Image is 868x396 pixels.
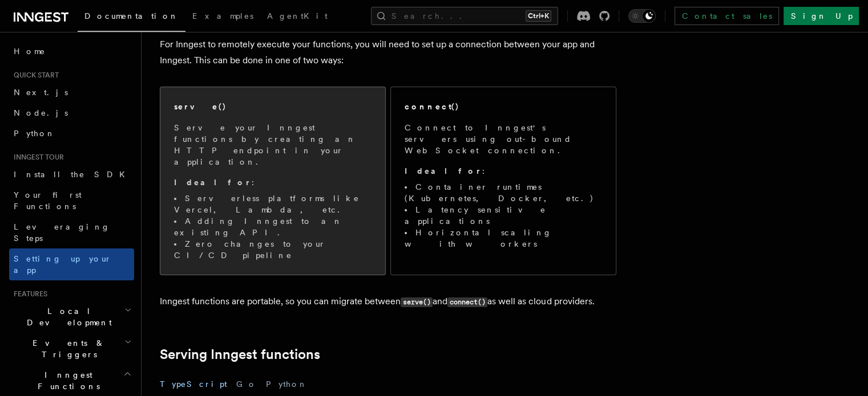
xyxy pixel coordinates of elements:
button: Events & Triggers [9,333,134,365]
li: Zero changes to your CI/CD pipeline [174,238,372,261]
a: Setting up your app [9,248,134,280]
p: : [174,177,372,188]
span: Install the SDK [14,170,132,179]
a: Your first Functions [9,185,134,217]
li: Container runtimes (Kubernetes, Docker, etc.) [405,181,602,204]
li: Serverless platforms like Vercel, Lambda, etc. [174,193,372,215]
span: AgentKit [267,11,328,21]
span: Next.js [14,88,68,97]
a: Node.js [9,103,134,123]
span: Documentation [84,11,179,21]
a: Documentation [78,3,185,32]
a: Leveraging Steps [9,217,134,248]
a: Install the SDK [9,164,134,185]
li: Horizontal scaling with workers [405,227,602,250]
p: Serve your Inngest functions by creating an HTTP endpoint in your application. [174,122,372,168]
a: Sign Up [784,7,859,25]
button: Search...Ctrl+K [371,7,558,25]
span: Leveraging Steps [14,222,110,243]
span: Home [14,46,46,57]
a: serve()Serve your Inngest functions by creating an HTTP endpoint in your application.Ideal for:Se... [160,87,386,275]
li: Latency sensitive applications [405,204,602,227]
span: Features [9,289,47,299]
span: Local Development [9,305,124,328]
strong: Ideal for [405,166,482,175]
span: Examples [192,11,253,21]
code: connect() [447,297,487,307]
h2: connect() [405,101,459,112]
a: Contact sales [675,7,779,25]
a: Python [9,123,134,144]
a: Home [9,41,134,62]
button: Local Development [9,301,134,333]
kbd: Ctrl+K [526,10,551,22]
a: AgentKit [260,3,334,31]
span: Python [14,129,55,138]
p: Connect to Inngest's servers using out-bound WebSocket connection. [405,122,602,156]
a: Serving Inngest functions [160,346,320,362]
p: Inngest functions are portable, so you can migrate between and as well as cloud providers. [160,293,616,310]
p: : [405,165,602,177]
span: Inngest Functions [9,369,123,392]
span: Inngest tour [9,153,64,162]
a: connect()Connect to Inngest's servers using out-bound WebSocket connection.Ideal for:Container ru... [390,87,616,275]
a: Next.js [9,82,134,103]
span: Quick start [9,71,59,80]
code: serve() [401,297,433,307]
span: Your first Functions [14,190,82,211]
li: Adding Inngest to an existing API. [174,215,372,238]
button: Toggle dark mode [628,9,656,23]
p: For Inngest to remotely execute your functions, you will need to set up a connection between your... [160,36,616,68]
h2: serve() [174,101,227,112]
span: Events & Triggers [9,337,124,360]
span: Setting up your app [14,254,112,275]
span: Node.js [14,108,68,117]
a: Examples [185,3,260,31]
strong: Ideal for [174,178,252,187]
